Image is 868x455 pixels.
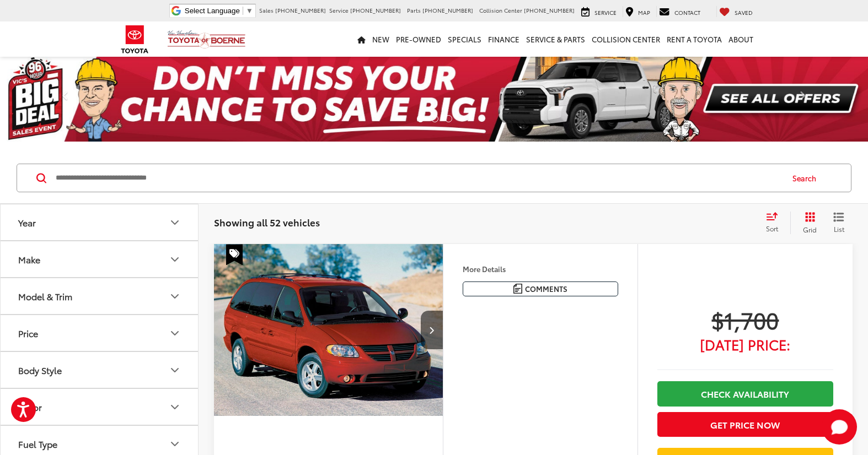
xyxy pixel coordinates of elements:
div: Year [168,216,181,229]
a: Pre-Owned [393,21,444,57]
a: Check Availability [657,381,833,406]
div: Make [18,254,40,264]
span: ​ [243,7,243,15]
div: Model & Trim [168,290,181,303]
div: Make [168,253,181,266]
div: Body Style [168,364,181,377]
span: [PHONE_NUMBER] [350,6,401,14]
div: Model & Trim [18,291,72,301]
div: Fuel Type [168,437,181,451]
span: Special [226,244,243,265]
a: Select Language​ [185,7,253,15]
button: Get Price Now [657,412,833,437]
img: Vic Vaughan Toyota of Boerne [167,30,246,49]
span: $1,700 [657,306,833,333]
span: [PHONE_NUMBER] [422,6,473,14]
span: Comments [525,284,567,294]
img: Toyota [114,21,156,57]
a: About [725,21,757,57]
div: 2006 Dodge Grand Caravan SXT 0 [213,244,444,416]
span: [PHONE_NUMBER] [275,6,326,14]
button: MakeMake [1,241,199,277]
button: ColorColor [1,389,199,425]
input: Search by Make, Model, or Keyword [55,165,782,191]
button: Body StyleBody Style [1,352,199,388]
div: Color [168,400,181,414]
span: [DATE] Price: [657,339,833,350]
span: Sort [766,224,778,233]
button: Next image [421,311,443,349]
button: Select sort value [760,212,790,234]
a: Map [623,6,653,17]
button: Comments [463,281,618,296]
span: Select Language [185,7,240,15]
img: 2006 Dodge Grand Caravan SXT [213,244,444,416]
a: Service [578,6,619,17]
a: Collision Center [588,21,663,57]
button: PricePrice [1,315,199,351]
a: Home [354,21,369,57]
a: Specials [444,21,485,57]
span: ▼ [246,7,253,15]
a: Rent a Toyota [663,21,725,57]
span: Map [638,8,650,17]
span: List [833,224,844,234]
a: 2006 Dodge Grand Caravan SXT2006 Dodge Grand Caravan SXT2006 Dodge Grand Caravan SXT2006 Dodge Gr... [213,244,444,416]
a: New [369,21,393,57]
a: My Saved Vehicles [716,6,756,17]
a: Contact [656,6,703,17]
a: Finance [485,21,523,57]
button: Toggle Chat Window [822,409,857,445]
button: Search [782,164,832,192]
button: Model & TrimModel & Trim [1,278,199,314]
div: Body Style [18,365,62,375]
div: Fuel Type [18,438,57,449]
span: Saved [735,8,753,17]
span: Service [329,6,349,14]
span: Showing all 52 vehicles [214,215,320,229]
span: Collision Center [479,6,522,14]
h4: More Details [463,265,618,273]
span: Sales [259,6,274,14]
span: [PHONE_NUMBER] [524,6,575,14]
div: Price [168,327,181,340]
img: Comments [513,284,522,293]
span: Contact [674,8,700,17]
div: Price [18,328,38,338]
span: Service [594,8,617,17]
div: Year [18,217,36,227]
span: Parts [407,6,421,14]
svg: Start Chat [822,409,857,445]
button: Grid View [790,212,825,234]
span: Grid [803,225,817,234]
button: YearYear [1,204,199,240]
a: Service & Parts: Opens in a new tab [523,21,588,57]
button: List View [825,212,853,234]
